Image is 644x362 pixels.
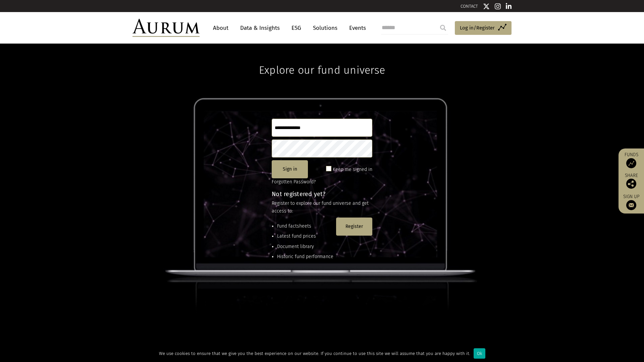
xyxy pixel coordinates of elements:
a: CONTACT [461,4,478,9]
li: Historic fund performance [277,253,333,260]
img: Instagram icon [495,3,501,10]
div: Share [622,173,641,189]
img: Twitter icon [483,3,490,10]
a: Events [346,22,366,34]
img: Access Funds [626,158,636,168]
button: Register [336,218,372,236]
a: Data & Insights [237,22,283,34]
a: Sign up [622,194,641,210]
button: Sign in [272,160,308,178]
img: Share this post [626,179,636,189]
a: Log in/Register [455,21,512,35]
h4: Not registered yet? [272,191,372,197]
p: Register to explore our fund universe and get access to: [272,200,372,215]
label: Keep me signed in [333,166,372,174]
img: Linkedin icon [506,3,512,10]
a: ESG [288,22,305,34]
a: About [210,22,232,34]
li: Latest fund prices [277,233,333,240]
a: Solutions [310,22,341,34]
div: Ok [474,348,485,359]
input: Submit [436,21,450,35]
a: Forgotten Password? [272,179,316,185]
li: Fund factsheets [277,223,333,230]
img: Sign up to our newsletter [626,200,636,210]
h1: Explore our fund universe [259,44,385,76]
a: Funds [622,152,641,168]
img: Aurum [132,19,200,37]
li: Document library [277,243,333,250]
span: Log in/Register [460,24,495,32]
